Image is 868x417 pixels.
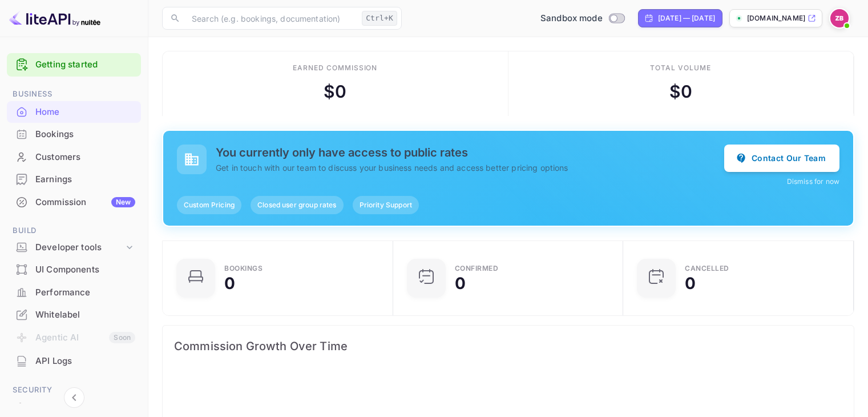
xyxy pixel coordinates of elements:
div: Developer tools [7,238,141,258]
div: CommissionNew [7,191,141,214]
span: Build [7,224,141,237]
a: Performance [7,282,141,303]
div: Whitelabel [35,308,135,322]
div: API Logs [7,350,141,372]
button: Contact Our Team [724,145,839,172]
div: 0 [455,275,466,291]
div: [DATE] — [DATE] [658,13,715,23]
div: 0 [685,275,696,291]
span: Sandbox mode [540,12,603,25]
div: Customers [7,146,141,169]
a: Earnings [7,169,141,190]
div: Getting started [7,53,141,77]
div: UI Components [35,263,135,276]
div: Ctrl+K [362,11,397,26]
div: Developer tools [35,241,124,254]
div: Performance [35,286,135,299]
div: 0 [224,275,235,291]
a: Customers [7,146,141,167]
div: Bookings [35,128,135,141]
div: UI Components [7,259,141,281]
a: Getting started [35,58,135,71]
input: Search (e.g. bookings, documentation) [185,7,357,30]
div: API Logs [35,355,135,368]
a: CommissionNew [7,191,141,212]
h5: You currently only have access to public rates [216,146,724,159]
div: Bookings [224,265,263,272]
a: API Logs [7,350,141,371]
span: Priority Support [353,200,419,210]
span: Commission Growth Over Time [174,337,842,355]
a: Home [7,101,141,122]
button: Collapse navigation [64,387,84,408]
span: Custom Pricing [177,200,241,210]
div: Earned commission [293,63,377,73]
div: Confirmed [455,265,499,272]
div: Customers [35,151,135,164]
div: Team management [35,401,135,414]
button: Dismiss for now [787,177,839,187]
a: UI Components [7,259,141,280]
span: Security [7,384,141,396]
div: Bookings [7,123,141,146]
p: Get in touch with our team to discuss your business needs and access better pricing options [216,162,724,174]
div: Home [35,106,135,119]
div: Switch to Production mode [536,12,629,25]
p: [DOMAIN_NAME] [747,13,805,23]
div: Whitelabel [7,304,141,326]
div: Total volume [650,63,711,73]
div: Earnings [35,173,135,186]
div: New [111,197,135,207]
div: CANCELLED [685,265,729,272]
img: Zakaria Bendari [830,9,849,27]
span: Closed user group rates [251,200,343,210]
div: $ 0 [324,79,346,105]
div: Earnings [7,169,141,191]
div: Commission [35,196,135,209]
a: Whitelabel [7,304,141,325]
div: Home [7,101,141,123]
div: $ 0 [669,79,692,105]
a: Bookings [7,123,141,145]
span: Business [7,88,141,101]
div: Performance [7,282,141,304]
img: LiteAPI logo [9,9,100,27]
